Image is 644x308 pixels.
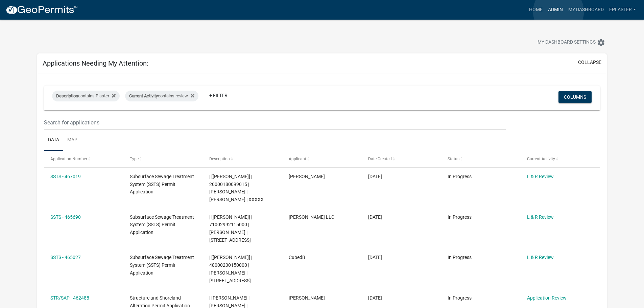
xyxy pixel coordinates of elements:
a: L & R Review [527,214,554,220]
i: settings [597,39,605,47]
a: SSTS - 465027 [50,255,81,260]
a: Map [63,129,81,151]
span: In Progress [448,214,472,220]
span: Roisum LLC [289,214,334,220]
span: In Progress [448,295,472,301]
datatable-header-cell: Current Activity [520,151,600,167]
span: 08/17/2025 [368,255,382,260]
span: Description [209,157,230,161]
span: 08/20/2025 [368,174,382,179]
a: Admin [545,3,566,16]
a: Home [526,3,545,16]
div: contains Plaster [52,91,120,101]
span: Current Activity [129,93,158,98]
span: 08/18/2025 [368,214,382,220]
span: In Progress [448,174,472,179]
datatable-header-cell: Status [441,151,520,167]
datatable-header-cell: Application Number [44,151,123,167]
a: L & R Review [527,255,554,260]
span: Current Activity [527,157,555,161]
datatable-header-cell: Type [123,151,203,167]
span: Type [130,157,139,161]
input: Search for applications [44,116,505,129]
span: | [Elizabeth Plaster] | 71002992115000 | CHRISTI C DICKEY | 2046 NORTHWOOD LN [209,214,252,243]
a: STR/SAP - 462488 [50,295,89,301]
span: Scott M Ellingson [289,174,325,179]
a: eplaster [606,3,639,16]
span: Applicant [289,157,306,161]
datatable-header-cell: Description [203,151,282,167]
span: Status [448,157,459,161]
h5: Applications Needing My Attention: [43,59,148,67]
span: CubedB [289,255,305,260]
a: Data [44,129,63,151]
span: Subsurface Sewage Treatment System (SSTS) Permit Application [130,255,194,276]
a: L & R Review [527,174,554,179]
span: Date Created [368,157,392,161]
a: My Dashboard [566,3,606,16]
a: Application Review [527,295,567,301]
span: | [Elizabeth Plaster] | 20000180099015 | CHAD GABRIELSON | LISA GABRIELSON | XXXXX [209,174,264,202]
a: + Filter [204,89,233,101]
a: SSTS - 465690 [50,214,81,220]
a: SSTS - 467019 [50,174,81,179]
datatable-header-cell: Applicant [282,151,362,167]
button: My Dashboard Settingssettings [532,36,611,49]
button: collapse [578,59,601,66]
span: 08/12/2025 [368,295,382,301]
span: | [Elizabeth Plaster] | 48000230150000 | DICK E SILTALA | 48537 CO HWY 75 [209,255,252,283]
span: My Dashboard Settings [538,39,596,47]
datatable-header-cell: Date Created [362,151,441,167]
button: Columns [558,91,592,103]
span: Application Number [50,157,87,161]
span: Subsurface Sewage Treatment System (SSTS) Permit Application [130,214,194,235]
span: In Progress [448,255,472,260]
span: Taylor [289,295,325,301]
span: Description [56,93,78,98]
div: contains review [125,91,198,101]
span: Subsurface Sewage Treatment System (SSTS) Permit Application [130,174,194,195]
